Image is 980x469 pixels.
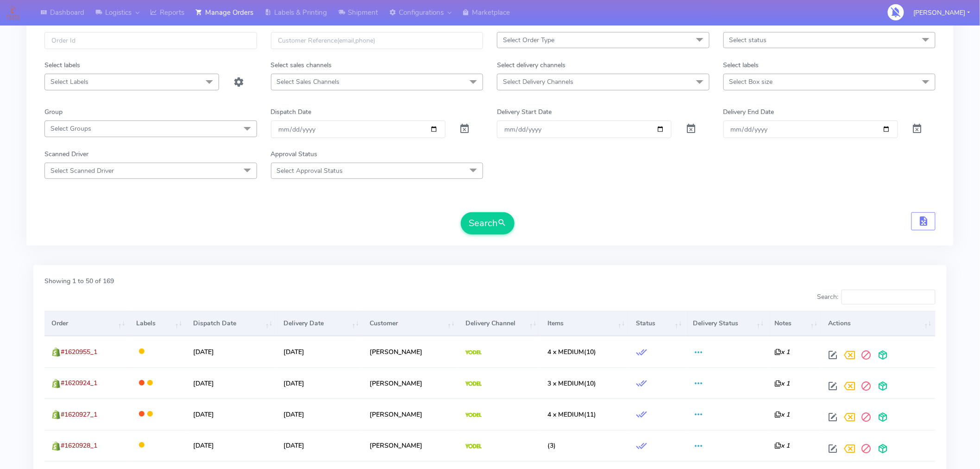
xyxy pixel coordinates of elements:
span: Select Order Type [503,36,554,44]
td: [PERSON_NAME] [363,430,459,461]
input: Search: [842,290,936,304]
label: Select labels [723,60,759,70]
label: Delivery End Date [723,107,774,117]
i: x 1 [775,441,790,450]
th: Delivery Status: activate to sort column ascending [686,311,768,336]
img: Yodel [465,444,482,449]
span: (10) [547,379,596,388]
span: (3) [547,441,556,450]
label: Delivery Start Date [497,107,552,117]
span: 4 x MEDIUM [547,348,584,356]
td: [PERSON_NAME] [363,336,459,367]
label: Scanned Driver [44,149,88,159]
span: #1620924_1 [61,379,97,387]
span: Select status [729,36,767,44]
span: (11) [547,410,596,419]
span: 4 x MEDIUM [547,410,584,419]
th: Labels: activate to sort column ascending [129,311,186,336]
th: Delivery Channel: activate to sort column ascending [459,311,540,336]
img: shopify.png [51,348,61,357]
label: Showing 1 to 50 of 169 [44,276,114,286]
span: 3 x MEDIUM [547,379,584,388]
th: Order: activate to sort column ascending [44,311,129,336]
td: [DATE] [276,399,363,430]
td: [PERSON_NAME] [363,368,459,399]
th: Status: activate to sort column ascending [629,311,686,336]
img: shopify.png [51,410,61,419]
img: shopify.png [51,379,61,388]
img: Yodel [465,350,482,355]
img: Yodel [465,381,482,386]
img: shopify.png [51,442,61,451]
span: Select Groups [50,124,91,133]
td: [DATE] [276,430,363,461]
span: #1620955_1 [61,348,97,356]
td: [DATE] [186,430,276,461]
label: Select sales channels [271,60,332,70]
span: Select Sales Channels [277,77,340,86]
span: Select Box size [729,77,773,86]
label: Select labels [44,60,80,70]
span: Select Scanned Driver [50,166,114,175]
th: Items: activate to sort column ascending [540,311,629,336]
span: #1620928_1 [61,441,97,450]
label: Dispatch Date [271,107,312,117]
td: [DATE] [276,368,363,399]
button: Search [461,212,515,234]
th: Notes: activate to sort column ascending [768,311,822,336]
td: [PERSON_NAME] [363,399,459,430]
td: [DATE] [186,368,276,399]
label: Approval Status [271,149,318,159]
span: (10) [547,348,596,356]
img: Yodel [465,413,482,418]
input: Customer Reference(email,phone) [271,32,484,49]
th: Delivery Date: activate to sort column ascending [276,311,363,336]
td: [DATE] [186,399,276,430]
button: [PERSON_NAME] [907,3,977,22]
span: Select Delivery Channels [503,77,573,86]
label: Select delivery channels [497,60,565,70]
td: [DATE] [186,336,276,367]
label: Search: [817,290,936,304]
i: x 1 [775,379,790,388]
i: x 1 [775,348,790,356]
span: Select Approval Status [277,166,343,175]
span: #1620927_1 [61,410,97,419]
th: Actions: activate to sort column ascending [822,311,936,336]
i: x 1 [775,410,790,419]
td: [DATE] [276,336,363,367]
th: Dispatch Date: activate to sort column ascending [186,311,276,336]
span: Select Labels [50,77,88,86]
label: Group [44,107,63,117]
th: Customer: activate to sort column ascending [363,311,459,336]
input: Order Id [44,32,257,49]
